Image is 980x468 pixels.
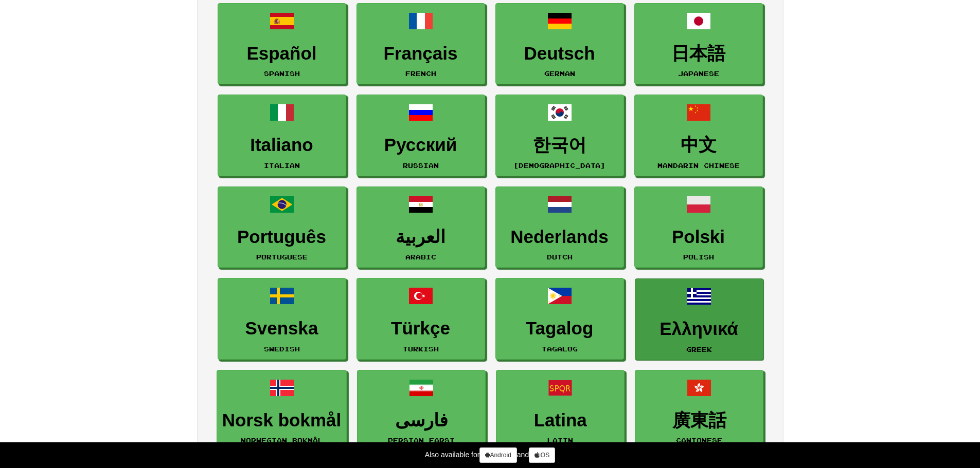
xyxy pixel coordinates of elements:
[222,410,341,430] h3: Norsk bokmål
[640,227,757,247] h3: Polski
[495,95,624,176] a: 한국어[DEMOGRAPHIC_DATA]
[495,278,624,360] a: TagalogTagalog
[403,162,439,169] small: Russian
[501,44,618,64] h3: Deutsch
[264,162,300,169] small: Italian
[403,345,439,352] small: Turkish
[223,227,341,247] h3: Português
[640,135,757,155] h3: 中文
[218,278,346,360] a: SvenskaSwedish
[405,70,436,77] small: French
[218,95,346,176] a: ItalianoItalian
[256,253,308,260] small: Portuguese
[357,95,485,176] a: РусскийRussian
[223,319,341,339] h3: Svenska
[634,95,763,176] a: 中文Mandarin Chinese
[495,3,624,85] a: DeutschGerman
[223,135,341,155] h3: Italiano
[362,319,479,339] h3: Türkçe
[683,253,714,260] small: Polish
[363,410,480,430] h3: فارسی
[544,70,575,77] small: German
[357,370,486,452] a: فارسیPersian Farsi
[676,437,722,444] small: Cantonese
[357,186,485,268] a: العربيةArabic
[513,162,605,169] small: [DEMOGRAPHIC_DATA]
[264,70,300,77] small: Spanish
[241,437,323,444] small: Norwegian Bokmål
[218,186,346,268] a: PortuguêsPortuguese
[529,447,555,463] a: iOS
[217,370,347,452] a: Norsk bokmålNorwegian Bokmål
[678,70,719,77] small: Japanese
[634,186,763,268] a: PolskiPolish
[635,278,763,360] a: ΕλληνικάGreek
[634,3,763,85] a: 日本語Japanese
[479,447,516,463] a: Android
[218,3,346,85] a: EspañolSpanish
[362,227,479,247] h3: العربية
[223,44,341,64] h3: Español
[640,319,758,339] h3: Ελληνικά
[686,346,712,353] small: Greek
[657,162,740,169] small: Mandarin Chinese
[640,410,758,430] h3: 廣東話
[264,345,300,352] small: Swedish
[502,410,619,430] h3: Latina
[362,44,479,64] h3: Français
[547,253,573,260] small: Dutch
[357,3,485,85] a: FrançaisFrench
[362,135,479,155] h3: Русский
[357,278,485,360] a: TürkçeTurkish
[496,370,625,452] a: LatinaLatin
[405,253,436,260] small: Arabic
[388,437,455,444] small: Persian Farsi
[501,319,618,339] h3: Tagalog
[495,186,624,268] a: NederlandsDutch
[547,437,573,444] small: Latin
[640,44,757,64] h3: 日本語
[542,345,578,352] small: Tagalog
[635,370,763,452] a: 廣東話Cantonese
[501,135,618,155] h3: 한국어
[501,227,618,247] h3: Nederlands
